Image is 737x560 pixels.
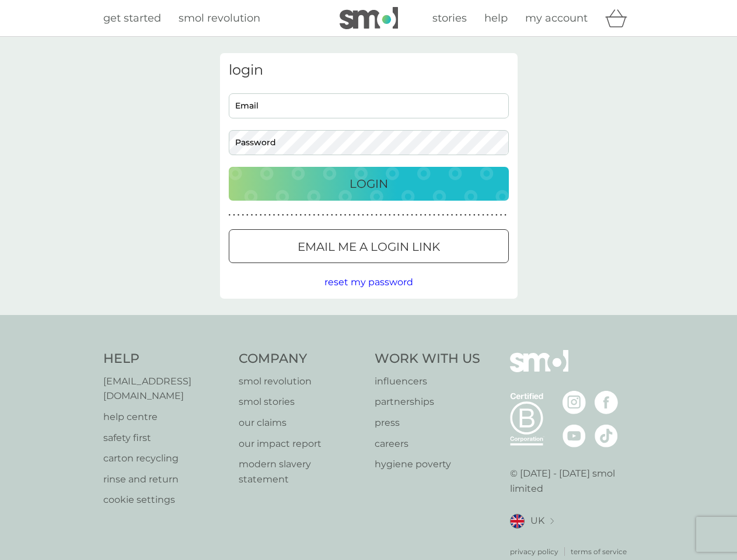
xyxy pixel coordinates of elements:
[438,212,440,218] p: ●
[336,212,338,218] p: ●
[429,212,431,218] p: ●
[239,415,363,430] a: our claims
[464,212,467,218] p: ●
[287,212,289,218] p: ●
[420,212,422,218] p: ●
[595,424,618,447] img: visit the smol Tiktok page
[487,212,489,218] p: ●
[103,12,161,24] span: get started
[442,212,445,218] p: ●
[239,394,363,409] a: smol stories
[402,212,404,218] p: ●
[389,212,391,218] p: ●
[371,212,373,218] p: ●
[473,212,476,218] p: ●
[491,212,493,218] p: ●
[260,212,262,218] p: ●
[103,10,161,27] a: get started
[375,212,378,218] p: ●
[273,212,275,218] p: ●
[229,167,509,201] button: Login
[103,409,228,425] a: help centre
[103,374,228,404] a: [EMAIL_ADDRESS][DOMAIN_NAME]
[362,212,364,218] p: ●
[326,212,329,218] p: ●
[375,394,480,409] a: partnerships
[282,212,284,218] p: ●
[340,7,398,29] img: smol
[530,513,544,528] span: UK
[103,472,228,487] a: rinse and return
[317,212,320,218] p: ●
[415,212,418,218] p: ●
[233,212,235,218] p: ●
[300,212,302,218] p: ●
[393,212,396,218] p: ●
[242,212,244,218] p: ●
[103,430,228,446] p: safety first
[324,276,413,288] span: reset my password
[103,451,228,466] a: carton recycling
[239,436,363,452] a: our impact report
[460,212,462,218] p: ●
[484,12,508,24] span: help
[495,212,498,218] p: ●
[563,424,586,447] img: visit the smol Youtube page
[239,374,363,389] a: smol revolution
[246,212,249,218] p: ●
[563,391,586,414] img: visit the smol Instagram page
[482,212,484,218] p: ●
[407,212,409,218] p: ●
[375,436,480,452] a: careers
[239,457,363,487] a: modern slavery statement
[571,546,627,557] p: terms of service
[375,374,480,389] a: influencers
[375,415,480,430] a: press
[103,492,228,508] a: cookie settings
[500,212,502,218] p: ●
[397,212,400,218] p: ●
[229,229,509,263] button: Email me a login link
[324,275,413,290] button: reset my password
[179,12,260,24] span: smol revolution
[380,212,382,218] p: ●
[375,457,480,472] a: hygiene poverty
[237,212,240,218] p: ●
[451,212,453,218] p: ●
[239,350,363,368] h4: Company
[510,350,568,390] img: smol
[550,518,554,524] img: select a new location
[525,12,588,24] span: my account
[358,212,360,218] p: ●
[510,466,634,496] p: © [DATE] - [DATE] smol limited
[384,212,386,218] p: ●
[179,10,260,27] a: smol revolution
[291,212,293,218] p: ●
[331,212,333,218] p: ●
[510,546,558,557] a: privacy policy
[432,12,467,24] span: stories
[277,212,280,218] p: ●
[595,391,618,414] img: visit the smol Facebook page
[309,212,311,218] p: ●
[366,212,369,218] p: ●
[304,212,306,218] p: ●
[504,212,507,218] p: ●
[411,212,413,218] p: ●
[353,212,355,218] p: ●
[605,6,634,30] div: basket
[525,10,588,27] a: my account
[424,212,427,218] p: ●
